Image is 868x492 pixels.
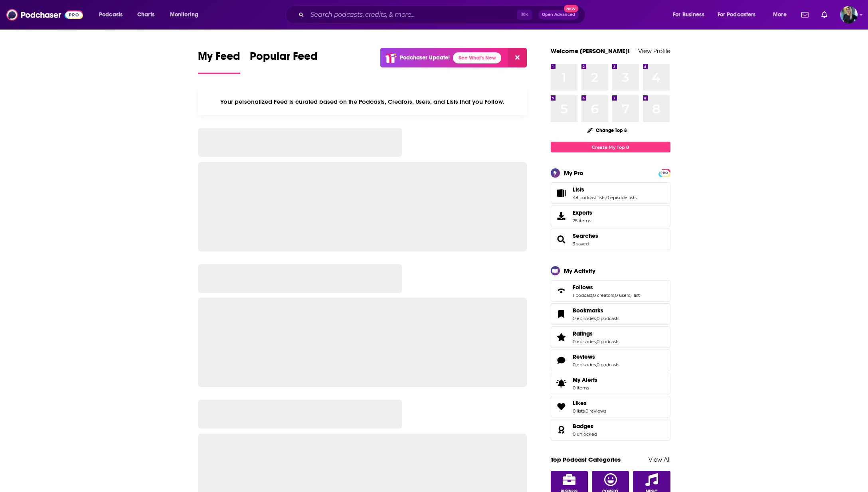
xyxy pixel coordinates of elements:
[293,6,593,24] div: Search podcasts, credits, & more...
[551,350,670,371] span: Reviews
[592,292,593,298] span: ,
[840,6,858,24] span: Logged in as ChelseaKershaw
[573,209,592,216] span: Exports
[551,47,630,55] a: Welcome [PERSON_NAME]!
[573,423,597,430] a: Badges
[597,316,619,321] a: 0 podcasts
[631,292,640,298] a: 1 list
[453,52,501,63] a: See What's New
[307,8,517,21] input: Search podcasts, credits, & more...
[554,308,569,320] a: Bookmarks
[554,285,569,296] a: Follows
[573,284,593,291] span: Follows
[573,376,597,383] span: My Alerts
[564,5,578,12] span: New
[573,339,596,344] a: 0 episodes
[554,401,569,412] a: Likes
[250,49,318,74] a: Popular Feed
[400,54,450,61] p: Podchaser Update!
[712,8,767,21] button: open menu
[660,170,669,176] span: PRO
[137,9,154,20] span: Charts
[551,373,670,394] a: My Alerts
[551,419,670,441] span: Badges
[198,49,240,68] span: My Feed
[573,330,619,337] a: Ratings
[551,280,670,302] span: Follows
[593,292,614,298] a: 0 creators
[554,188,569,199] a: Lists
[551,182,670,204] span: Lists
[93,8,133,21] button: open menu
[573,316,596,321] a: 0 episodes
[517,10,532,20] span: ⌘ K
[585,408,606,414] a: 0 reviews
[583,125,632,135] button: Change Top 8
[649,456,670,463] a: View All
[798,8,812,22] a: Show notifications dropdown
[170,9,198,20] span: Monitoring
[638,47,670,55] a: View Profile
[564,169,583,177] div: My Pro
[573,195,605,200] a: 48 podcast lists
[573,330,593,337] span: Ratings
[596,316,597,321] span: ,
[840,6,858,24] img: User Profile
[840,6,858,24] button: Show profile menu
[164,8,209,21] button: open menu
[585,408,585,414] span: ,
[6,7,83,22] img: Podchaser - Follow, Share and Rate Podcasts
[551,303,670,325] span: Bookmarks
[614,292,615,298] span: ,
[673,9,704,20] span: For Business
[573,408,585,414] a: 0 lists
[554,378,569,389] span: My Alerts
[551,205,670,227] a: Exports
[573,284,640,291] a: Follows
[573,353,619,360] a: Reviews
[573,431,597,437] a: 0 unlocked
[573,385,597,391] span: 0 items
[554,424,569,435] a: Badges
[573,399,587,407] span: Likes
[667,8,714,21] button: open menu
[198,49,240,74] a: My Feed
[596,339,597,344] span: ,
[198,88,527,115] div: Your personalized Feed is curated based on the Podcasts, Creators, Users, and Lists that you Follow.
[597,362,619,368] a: 0 podcasts
[573,218,592,223] span: 25 items
[554,355,569,366] a: Reviews
[767,8,797,21] button: open menu
[554,211,569,222] span: Exports
[564,267,595,275] div: My Activity
[554,234,569,245] a: Searches
[551,456,621,463] a: Top Podcast Categories
[538,10,579,20] button: Open AdvancedNew
[573,292,592,298] a: 1 podcast
[573,186,637,193] a: Lists
[573,241,589,247] a: 3 saved
[250,49,318,68] span: Popular Feed
[99,9,123,20] span: Podcasts
[573,423,593,430] span: Badges
[551,229,670,250] span: Searches
[615,292,630,298] a: 0 users
[573,232,598,239] a: Searches
[573,307,603,314] span: Bookmarks
[606,195,637,200] a: 0 episode lists
[718,9,756,20] span: For Podcasters
[773,9,787,20] span: More
[573,399,606,407] a: Likes
[630,292,631,298] span: ,
[596,362,597,368] span: ,
[542,13,575,17] span: Open Advanced
[573,307,619,314] a: Bookmarks
[132,8,159,21] a: Charts
[573,362,596,368] a: 0 episodes
[551,326,670,348] span: Ratings
[551,142,670,152] a: Create My Top 8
